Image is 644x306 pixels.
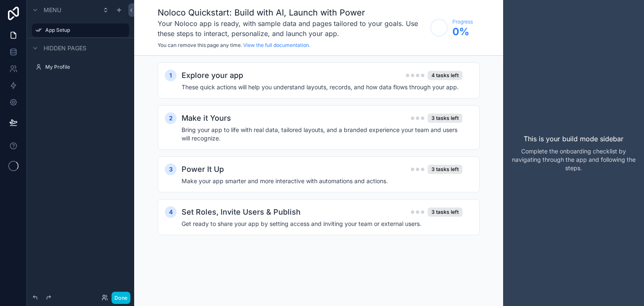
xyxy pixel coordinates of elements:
[524,134,623,144] p: This is your build mode sidebar
[452,25,473,39] span: 0 %
[44,44,86,52] span: Hidden pages
[45,27,124,34] label: App Setup
[158,18,426,39] h3: Your Noloco app is ready, with sample data and pages tailored to your goals. Use these steps to i...
[112,292,130,304] button: Done
[45,64,124,70] label: My Profile
[158,42,242,48] span: You can remove this page any time.
[44,6,61,14] span: Menu
[452,18,473,25] span: Progress
[158,7,426,18] h1: Noloco Quickstart: Build with AI, Launch with Power
[243,42,310,48] a: View the full documentation.
[510,147,637,172] p: Complete the onboarding checklist by navigating through the app and following the steps.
